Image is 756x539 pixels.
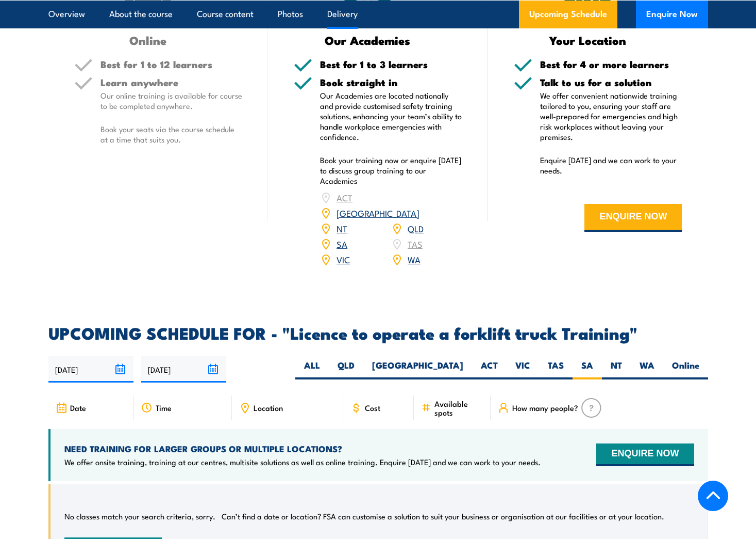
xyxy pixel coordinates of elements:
[74,34,222,46] h3: Online
[514,34,662,46] h3: Your Location
[337,207,419,219] a: [GEOGRAPHIC_DATA]
[64,443,541,454] h4: NEED TRAINING FOR LARGER GROUPS OR MULTIPLE LOCATIONS?
[540,155,682,176] p: Enquire [DATE] and we can work to your needs.
[70,403,86,412] span: Date
[320,90,462,142] p: Our Academies are located nationally and provide customised safety training solutions, enhancing ...
[365,403,380,412] span: Cost
[320,77,462,87] h5: Book straight in
[584,204,682,232] button: ENQUIRE NOW
[540,77,682,87] h5: Talk to us for a solution
[573,359,602,379] label: SA
[363,359,472,379] label: [GEOGRAPHIC_DATA]
[602,359,631,379] label: NT
[64,457,541,467] p: We offer onsite training, training at our centres, multisite solutions as well as online training...
[539,359,573,379] label: TAS
[472,359,507,379] label: ACT
[222,511,664,521] p: Can’t find a date or location? FSA can customise a solution to suit your business or organisation...
[408,222,424,234] a: QLD
[540,59,682,69] h5: Best for 4 or more learners
[320,59,462,69] h5: Best for 1 to 3 learners
[100,77,243,87] h5: Learn anywhere
[631,359,663,379] label: WA
[141,356,226,383] input: To date
[156,403,172,412] span: Time
[320,155,462,186] p: Book your training now or enquire [DATE] to discuss group training to our Academies
[329,359,363,379] label: QLD
[100,59,243,69] h5: Best for 1 to 12 learners
[337,222,347,234] a: NT
[507,359,539,379] label: VIC
[254,403,283,412] span: Location
[337,253,350,265] a: VIC
[64,511,215,521] p: No classes match your search criteria, sorry.
[48,325,708,340] h2: UPCOMING SCHEDULE FOR - "Licence to operate a forklift truck Training"
[294,34,442,46] h3: Our Academies
[512,403,578,412] span: How many people?
[540,90,682,142] p: We offer convenient nationwide training tailored to you, ensuring your staff are well-prepared fo...
[295,359,329,379] label: ALL
[663,359,708,379] label: Online
[48,356,133,383] input: From date
[100,90,243,111] p: Our online training is available for course to be completed anywhere.
[337,237,347,250] a: SA
[434,399,483,417] span: Available spots
[100,124,243,145] p: Book your seats via the course schedule at a time that suits you.
[596,443,694,466] button: ENQUIRE NOW
[408,253,421,265] a: WA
